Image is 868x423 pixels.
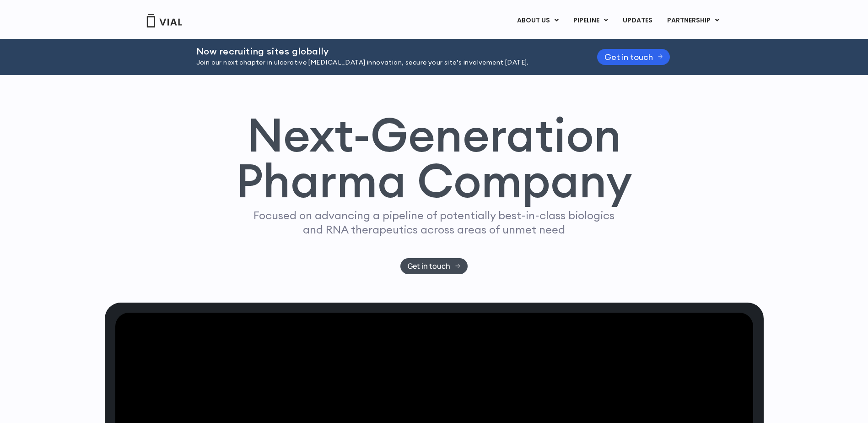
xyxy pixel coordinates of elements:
[250,208,619,237] p: Focused on advancing a pipeline of potentially best-in-class biologics and RNA therapeutics acros...
[510,13,566,28] a: ABOUT USMenu Toggle
[604,54,653,60] span: Get in touch
[408,263,450,270] span: Get in touch
[615,13,659,28] a: UPDATES
[566,13,615,28] a: PIPELINEMenu Toggle
[196,46,574,56] h2: Now recruiting sites globally
[660,13,727,28] a: PARTNERSHIPMenu Toggle
[196,58,574,68] p: Join our next chapter in ulcerative [MEDICAL_DATA] innovation, secure your site’s involvement [DA...
[597,49,670,65] a: Get in touch
[146,14,183,27] img: Vial Logo
[400,258,468,274] a: Get in touch
[236,112,632,204] h1: Next-Generation Pharma Company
